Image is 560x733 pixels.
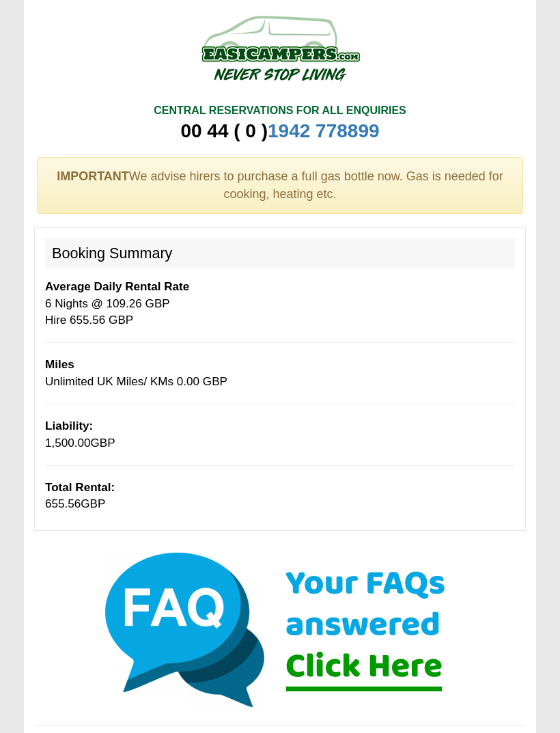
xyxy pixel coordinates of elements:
b: Miles [45,358,74,371]
img: Click here for our most common FAQs [96,548,464,712]
div: We advise hirers to purchase a full gas bottle now. Gas is needed for cooking, heating etc. [37,157,524,214]
p: GBP [45,480,515,513]
b: Total Rental: [45,481,115,494]
p: 6 Nights @ 109.26 GBP Hire 655.56 GBP [45,279,515,329]
span: 1,500.00 [45,437,91,450]
div: 00 44 ( 0 ) [154,119,406,143]
span: 655.56 [45,497,81,510]
b: Average Daily Rental Rate [45,280,189,293]
strong: IMPORTANT [57,169,129,183]
img: campers-checkout-logo.png [150,10,410,85]
p: GBP [45,418,515,452]
p: Unlimited UK Miles/ KMs 0.00 GBP [45,357,515,390]
a: 1942 778899 [268,120,380,141]
b: Liability: [45,419,93,432]
h2: Booking Summary [45,238,515,268]
div: CENTRAL RESERVATIONS FOR ALL ENQUIRIES [154,103,406,119]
